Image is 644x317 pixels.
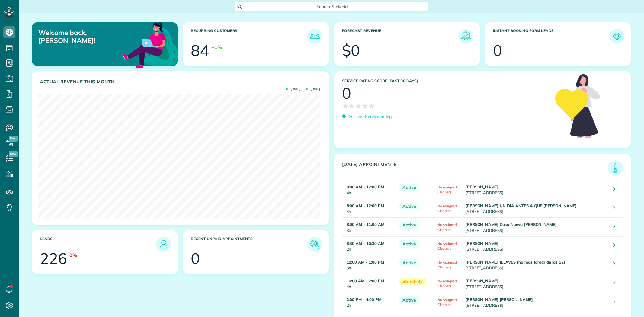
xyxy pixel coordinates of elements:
strong: 10:00 AM - 2:00 PM [347,278,384,283]
h3: Instant Booking Form Leads [493,29,609,44]
td: 3h [342,255,396,274]
td: 2h [342,293,396,311]
strong: 10:00 AM - 1:00 PM [347,260,384,264]
div: 84 [191,43,209,58]
strong: [PERSON_NAME] [466,278,499,283]
strong: 8:00 AM - 11:00 AM [347,222,384,227]
img: icon_todays_appointments-901f7ab196bb0bea1936b74009e4eb5ffbc2d2711fa7634e0d609ed5ef32b18b.png [609,162,621,174]
td: [STREET_ADDRESS] [464,218,609,236]
span: ★ [348,101,355,111]
img: icon_forecast_revenue-8c13a41c7ed35a8dcfafea3cbb826a0462acb37728057bba2d056411b612bbbe.png [460,30,472,42]
td: [STREET_ADDRESS] [464,293,609,311]
img: icon_unpaid_appointments-47b8ce3997adf2238b356f14209ab4cced10bd1f174958f3ca8f1d0dd7fffeee.png [309,238,321,250]
h3: Service Rating score (past 30 days) [342,79,549,83]
td: 2h [342,236,396,255]
td: [STREET_ADDRESS] [464,180,609,199]
td: [STREET_ADDRESS] [464,274,609,293]
span: ★ [342,101,349,111]
span: Active [399,259,419,267]
strong: 8:00 AM - 12:00 PM [347,184,384,189]
strong: [PERSON_NAME] [466,241,499,246]
div: $0 [342,43,360,58]
h3: Leads [40,237,156,252]
p: Discover Service ratings [348,114,394,120]
span: Stand-By [399,278,426,285]
strong: [PERSON_NAME] [PERSON_NAME] [466,297,533,302]
strong: [PERSON_NAME] UN DIA ANTES A QUE [PERSON_NAME] [466,203,577,208]
strong: [PERSON_NAME] (LLAVES (no mas tardar de las 12)) [466,260,567,264]
td: [STREET_ADDRESS] [464,199,609,218]
span: New [9,151,18,157]
td: 3h [342,218,396,236]
span: No Assigned Cleaners [437,242,457,251]
span: No Assigned Cleaners [437,185,457,194]
td: [STREET_ADDRESS] [464,255,609,274]
strong: [PERSON_NAME] [466,184,499,189]
a: Discover Service ratings [342,114,394,120]
td: 4h [342,274,396,293]
td: [STREET_ADDRESS] [464,236,609,255]
div: +1% [211,44,222,51]
div: 0 [342,86,351,101]
span: [DATE] [286,88,300,91]
span: No Assigned Cleaners [437,223,457,232]
span: Active [399,203,419,210]
span: New [9,136,18,142]
strong: [PERSON_NAME] Casa Nueva [PERSON_NAME] [466,222,557,227]
h3: [DATE] Appointments [342,162,608,175]
div: 0 [191,251,200,266]
span: ★ [368,101,375,111]
span: ★ [355,101,362,111]
h3: Recent unpaid appointments [191,237,307,252]
span: Active [399,221,419,229]
img: icon_leads-1bed01f49abd5b7fead27621c3d59655bb73ed531f8eeb49469d10e621d6b896.png [158,238,170,250]
div: 0 [493,43,502,58]
td: 4h [342,199,396,218]
h3: Recurring Customers [191,29,307,44]
p: Welcome back, [PERSON_NAME]! [38,29,131,45]
td: 4h [342,180,396,199]
span: No Assigned Cleaners [437,204,457,213]
strong: 8:30 AM - 10:30 AM [347,241,384,246]
div: 0% [69,252,77,259]
span: No Assigned Cleaners [437,298,457,307]
img: icon_form_leads-04211a6a04a5b2264e4ee56bc0799ec3eb69b7e499cbb523a139df1d13a81ae0.png [611,30,623,42]
img: icon_recurring_customers-cf858462ba22bcd05b5a5880d41d6543d210077de5bb9ebc9590e49fd87d84ed.png [309,30,321,42]
span: No Assigned Cleaners [437,279,457,288]
span: [DATE] [306,88,320,91]
h3: Actual Revenue this month [40,79,322,85]
img: dashboard_welcome-42a62b7d889689a78055ac9021e634bf52bae3f8056760290aed330b23ab8690.png [121,15,180,74]
span: Active [399,184,419,191]
div: 226 [40,251,67,266]
strong: 8:00 AM - 12:00 PM [347,203,384,208]
h3: Forecast Revenue [342,29,458,44]
span: Active [399,240,419,248]
span: ★ [362,101,368,111]
strong: 2:00 PM - 4:00 PM [347,297,381,302]
span: No Assigned Cleaners [437,260,457,269]
span: Active [399,296,419,304]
